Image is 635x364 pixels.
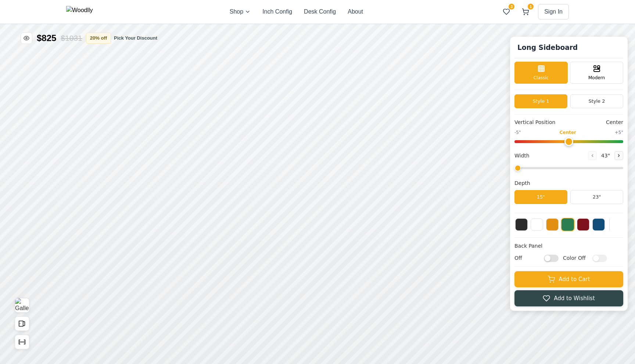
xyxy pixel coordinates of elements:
input: Color Off [592,254,607,262]
span: Center [606,119,623,126]
button: Add to Cart [514,271,623,287]
span: Classic [534,74,549,81]
span: Depth [514,179,530,187]
span: Vertical Position [514,119,555,126]
button: 1 [519,5,532,18]
input: Off [544,254,559,262]
button: Red [577,218,589,231]
button: Blue [592,218,605,231]
span: Width [514,152,530,160]
button: Green [561,218,574,231]
button: Sign In [538,4,569,19]
h1: Long Sideboard [514,41,581,54]
button: 15" [514,190,567,204]
button: 3 [500,5,513,18]
button: Shop [230,7,251,16]
button: 20% off [86,33,111,44]
button: Add to Wishlist [514,290,623,306]
h4: Back Panel [514,242,623,250]
button: View Gallery [15,298,29,313]
span: 43 " [600,152,611,160]
button: Style 1 [514,94,567,108]
img: Gallery [15,298,29,313]
span: Modern [588,74,605,81]
span: 1 [528,4,534,10]
button: Show Dimensions [15,335,29,349]
span: Off [514,254,540,262]
button: Black [515,218,528,231]
span: 3 [509,4,514,10]
button: Yellow [546,218,559,231]
button: Inch Config [262,7,292,16]
button: Desk Config [304,7,336,16]
button: 23" [570,190,623,204]
button: Style 2 [570,94,623,108]
span: Center [559,129,576,136]
button: Toggle price visibility [21,32,32,44]
button: White [531,218,543,231]
button: Pick Your Discount [114,34,157,42]
img: Woodlly [66,6,93,18]
button: Open All Doors and Drawers [15,316,29,331]
button: About [348,7,363,16]
span: -5" [514,129,521,136]
span: Color Off [563,254,589,262]
span: +5" [615,129,623,136]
